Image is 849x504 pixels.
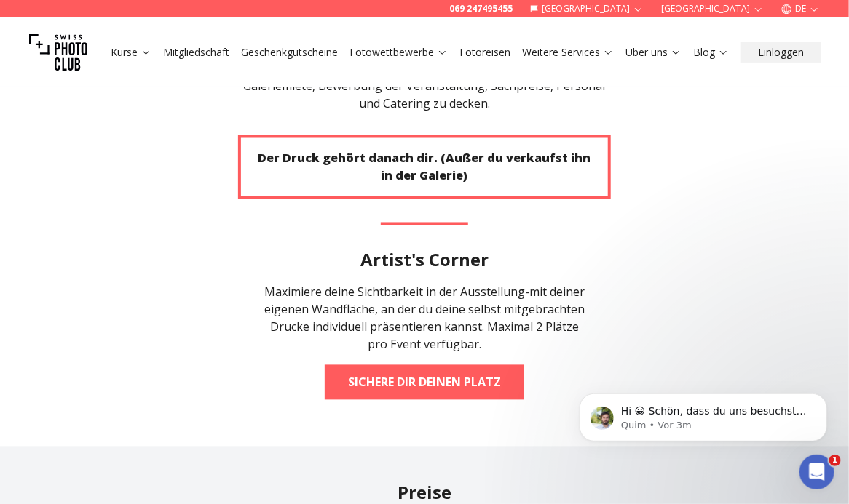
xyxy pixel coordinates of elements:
span: 1 [829,455,841,466]
button: Blog [687,42,735,63]
button: Fotowettbewerbe [344,42,454,63]
button: Einloggen [741,42,821,63]
div: Maximiere deine Sichtbarkeit in der Ausstellung-mit deiner eigenen Wandfläche, an der du deine se... [261,284,588,353]
a: Mitgliedschaft [163,45,229,60]
a: Über uns [625,45,682,60]
h2: Artist's Corner [360,249,489,272]
button: Über uns [620,42,687,63]
button: Fotoreisen [454,42,516,63]
a: Sichere dir deinen Platz [325,365,524,400]
a: Fotoreisen [459,45,510,60]
a: Weitere Services [522,45,614,60]
button: Kurse [105,42,157,63]
a: Fotowettbewerbe [350,45,448,60]
img: Swiss photo club [29,23,87,81]
button: Geschenkgutscheine [235,42,344,63]
a: Geschenkgutscheine [241,45,338,60]
iframe: Intercom live chat [799,455,834,489]
strong: Der Druck gehört danach dir. (Außer du verkaufst ihn in der Galerie) [258,151,591,184]
a: 069 247495455 [449,3,513,15]
iframe: Intercom notifications Nachricht [558,363,849,465]
a: Blog [693,45,729,60]
a: Kurse [111,45,151,60]
button: Mitgliedschaft [157,42,235,63]
button: Weitere Services [516,42,620,63]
